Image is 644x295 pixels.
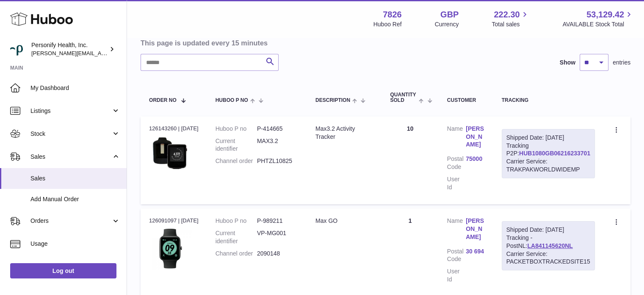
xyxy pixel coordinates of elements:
[10,263,116,278] a: Log out
[492,9,529,28] a: 222.30 Total sales
[30,130,111,138] span: Stock
[383,9,402,20] strong: 7826
[502,98,595,103] div: Tracking
[447,155,466,171] dt: Postal Code
[506,250,590,266] div: Carrier Service: PACKETBOXTRACKEDSITE15
[315,217,373,225] div: Max GO
[315,125,373,141] div: Max3.2 Activity Tracker
[560,59,575,67] label: Show
[149,98,177,103] span: Order No
[440,9,459,20] strong: GBP
[30,195,120,203] span: Add Manual Order
[31,50,215,56] span: [PERSON_NAME][EMAIL_ADDRESS][PERSON_NAME][DOMAIN_NAME]
[466,125,484,149] a: [PERSON_NAME]
[506,226,590,234] div: Shipped Date: [DATE]
[613,59,630,67] span: entries
[506,157,590,174] div: Carrier Service: TRAKPAKWORLDWIDEMP
[502,221,595,270] div: Tracking - PostNL:
[149,217,199,225] div: 126091097 | [DATE]
[506,134,590,142] div: Shipped Date: [DATE]
[141,38,628,48] h3: This page is updated every 15 minutes
[30,153,111,161] span: Sales
[466,155,484,163] a: 75000
[562,9,634,28] a: 53,129.42 AVAILABLE Stock Total
[31,41,108,57] div: Personify Health, Inc.
[390,92,417,103] span: Quantity Sold
[257,157,299,165] dd: PHTZL10825
[216,229,257,245] dt: Current identifier
[502,129,595,178] div: Tracking P2P:
[216,250,257,258] dt: Channel order
[586,9,624,20] span: 53,129.42
[562,20,634,28] span: AVAILABLE Stock Total
[447,247,466,264] dt: Postal Code
[381,116,438,204] td: 10
[216,125,257,133] dt: Huboo P no
[30,217,111,225] span: Orders
[216,137,257,153] dt: Current identifier
[257,250,299,258] dd: 2090148
[519,150,590,157] a: HUB1080GB06216233701
[435,20,459,28] div: Currency
[257,229,299,245] dd: VP-MG001
[494,9,520,20] span: 222.30
[216,98,248,103] span: Huboo P no
[447,217,466,243] dt: Name
[466,217,484,241] a: [PERSON_NAME]
[447,98,485,103] div: Customer
[257,217,299,225] dd: P-989211
[149,125,199,132] div: 126143260 | [DATE]
[30,84,120,92] span: My Dashboard
[216,157,257,165] dt: Channel order
[216,217,257,225] dt: Huboo P no
[527,242,572,249] a: LA841145620NL
[257,137,299,153] dd: MAX3.2
[149,135,191,171] img: 1646851114.jpeg
[447,175,466,191] dt: User Id
[10,43,23,56] img: donald.holliday@virginpulse.com
[149,227,191,270] img: 78261721143674.png
[315,98,350,103] span: Description
[447,267,466,284] dt: User Id
[257,125,299,133] dd: P-414665
[30,174,120,183] span: Sales
[492,20,529,28] span: Total sales
[373,20,402,28] div: Huboo Ref
[30,240,120,248] span: Usage
[466,247,484,256] a: 30 694
[30,107,111,115] span: Listings
[447,125,466,151] dt: Name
